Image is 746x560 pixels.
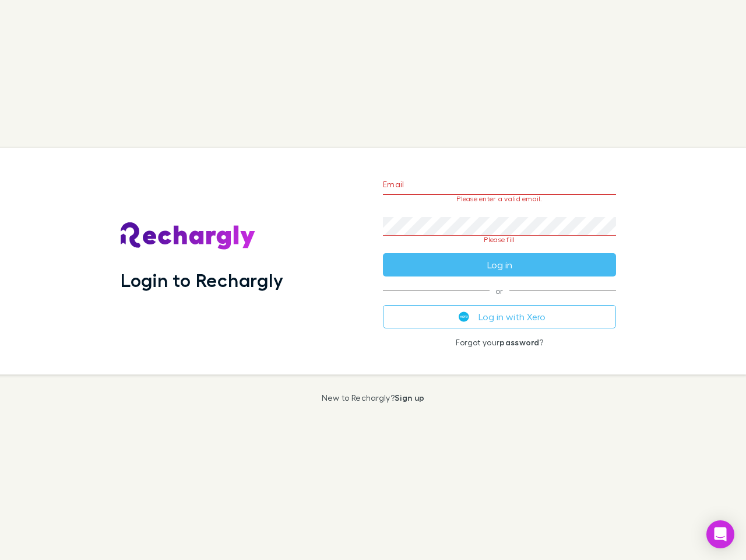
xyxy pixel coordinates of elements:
button: Log in with Xero [383,305,616,328]
img: Rechargly's Logo [121,222,256,250]
div: Open Intercom Messenger [706,520,734,548]
img: Xero's logo [459,311,469,322]
p: Please enter a valid email. [383,195,616,203]
span: or [383,290,616,291]
h1: Login to Rechargly [121,269,283,291]
a: Sign up [395,393,424,402]
a: password [499,337,539,347]
p: Please fill [383,236,616,244]
button: Log in [383,253,616,276]
p: Forgot your ? [383,338,616,347]
p: New to Rechargly? [322,393,425,402]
